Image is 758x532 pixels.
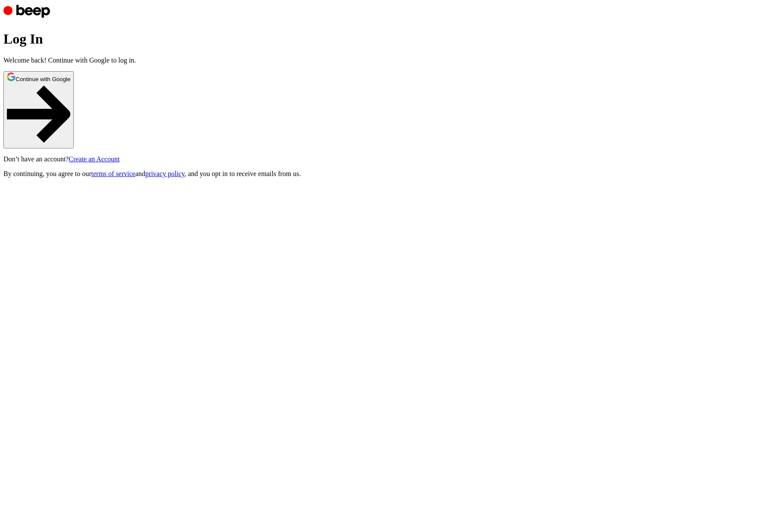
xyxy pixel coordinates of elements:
button: Continue with Google [3,71,74,148]
a: terms of service [91,170,135,177]
a: Create an Account [69,155,120,163]
iframe: Netlify Drawer [211,511,547,532]
p: By continuing, you agree to our and , and you opt in to receive emails from us. [3,170,755,178]
p: Don’t have an account? [3,155,755,163]
h1: Log In [3,31,755,47]
p: Welcome back! Continue with Google to log in. [3,57,755,64]
a: Beep [3,14,52,22]
a: privacy policy [145,170,185,177]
